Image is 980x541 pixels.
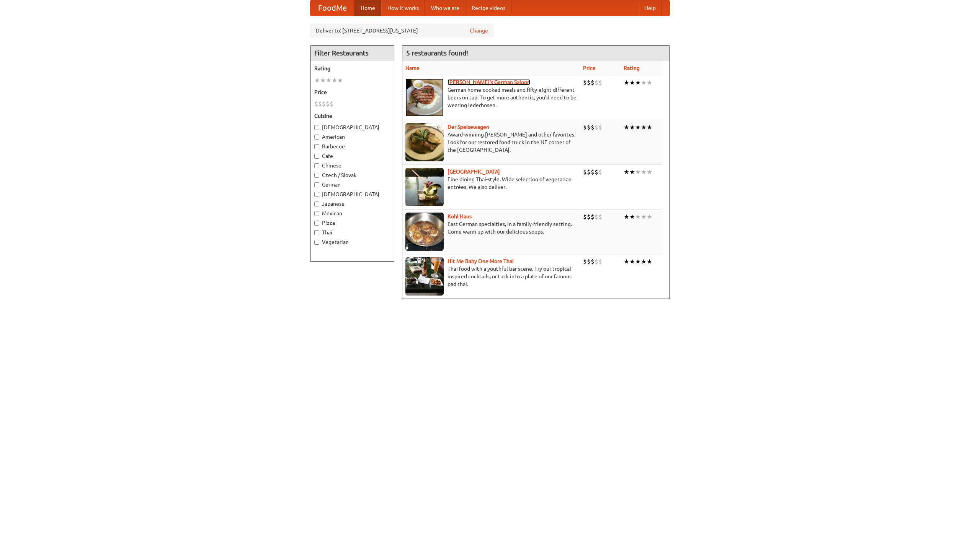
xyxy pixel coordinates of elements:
img: babythai.jpg [405,257,444,296]
input: Czech / Slovak [314,173,319,178]
p: Fine dining Thai-style. Wide selection of vegetarian entrées. We also deliver. [405,175,577,191]
input: Thai [314,230,319,235]
a: Name [405,65,420,71]
li: $ [595,123,598,132]
label: Chinese [314,162,390,169]
li: $ [587,123,591,132]
a: Recipe videos [465,0,511,16]
input: Cafe [314,154,319,159]
h5: Price [314,88,390,96]
a: FoodMe [310,0,354,16]
p: German home-cooked meals and fifty-eight different beers on tap. To get more authentic, you'd nee... [405,86,577,109]
a: Rating [624,65,640,71]
img: esthers.jpg [405,78,444,117]
a: [PERSON_NAME]'s German Saloon [448,79,530,85]
a: How it works [381,0,425,16]
label: [DEMOGRAPHIC_DATA] [314,190,390,198]
input: American [314,135,319,140]
li: $ [591,257,595,266]
li: $ [583,78,587,87]
li: ★ [624,123,629,132]
input: Mexican [314,211,319,216]
li: $ [318,100,322,108]
li: ★ [641,78,647,87]
li: $ [598,123,602,132]
input: German [314,182,319,187]
img: speisewagen.jpg [405,123,444,161]
input: [DEMOGRAPHIC_DATA] [314,125,319,130]
li: $ [314,100,318,108]
li: $ [591,78,595,87]
li: ★ [624,168,629,176]
a: Price [583,65,596,71]
a: Help [638,0,662,16]
input: Pizza [314,221,319,226]
li: ★ [647,257,652,266]
input: [DEMOGRAPHIC_DATA] [314,192,319,197]
input: Vegetarian [314,240,319,245]
p: Award-winning [PERSON_NAME] and other favorites. Look for our restored food truck in the NE corne... [405,131,577,154]
label: German [314,181,390,188]
li: $ [587,78,591,87]
li: $ [595,257,598,266]
li: $ [598,168,602,176]
li: ★ [635,78,641,87]
li: ★ [624,78,629,87]
a: Who we are [425,0,465,16]
label: Mexican [314,210,390,217]
a: Change [470,27,488,34]
li: ★ [629,123,635,132]
a: Home [354,0,381,16]
li: ★ [314,76,320,84]
li: $ [598,257,602,266]
li: $ [587,213,591,221]
li: $ [591,168,595,176]
li: ★ [326,76,332,84]
a: Hit Me Baby One More Thai [448,258,514,264]
li: ★ [647,78,652,87]
li: ★ [635,213,641,221]
label: Pizza [314,219,390,227]
p: Thai food with a youthful bar scene. Try our tropical inspired cocktails, or tuck into a plate of... [405,265,577,288]
input: Japanese [314,201,319,206]
li: ★ [629,257,635,266]
li: ★ [635,257,641,266]
li: $ [330,100,333,108]
p: East German specialties, in a family-friendly setting. Come warm up with our delicious soups. [405,220,577,236]
label: [DEMOGRAPHIC_DATA] [314,123,390,131]
li: ★ [624,257,629,266]
li: ★ [337,76,343,84]
li: ★ [647,213,652,221]
li: ★ [647,168,652,176]
li: $ [598,78,602,87]
h5: Rating [314,65,390,72]
li: $ [591,213,595,221]
li: ★ [629,78,635,87]
li: ★ [629,213,635,221]
input: Chinese [314,163,319,168]
li: $ [583,257,587,266]
label: Barbecue [314,143,390,150]
li: $ [595,213,598,221]
li: $ [583,168,587,176]
div: Deliver to: [STREET_ADDRESS][US_STATE] [310,24,494,37]
li: ★ [641,213,647,221]
a: [GEOGRAPHIC_DATA] [448,169,500,175]
li: ★ [629,168,635,176]
li: $ [595,168,598,176]
li: ★ [641,123,647,132]
ng-pluralize: 5 restaurants found! [406,49,468,57]
li: ★ [641,257,647,266]
li: $ [587,257,591,266]
li: $ [322,100,326,108]
h5: Cuisine [314,112,390,120]
label: Czech / Slovak [314,171,390,179]
label: Japanese [314,200,390,208]
label: American [314,133,390,141]
label: Cafe [314,152,390,160]
li: ★ [635,123,641,132]
a: Kohl Haus [448,213,472,219]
